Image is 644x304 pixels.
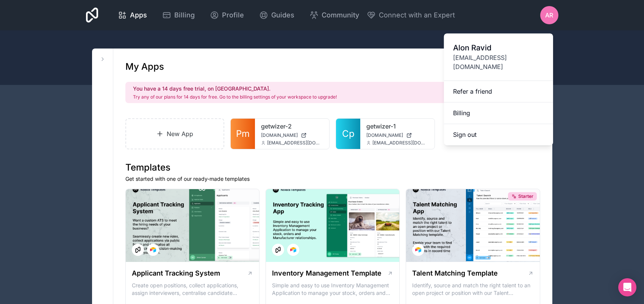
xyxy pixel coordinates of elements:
[132,282,253,297] p: Create open positions, collect applications, assign interviewers, centralise candidate feedback a...
[453,53,544,71] span: [EMAIL_ADDRESS][DOMAIN_NAME]
[174,10,195,20] span: Billing
[303,7,365,24] a: Community
[125,61,164,73] h1: My Apps
[415,247,421,253] img: Airtable Logo
[372,140,428,146] span: [EMAIL_ADDRESS][DOMAIN_NAME]
[367,10,455,20] button: Connect with an Expert
[150,247,156,253] img: Airtable Logo
[366,132,403,138] span: [DOMAIN_NAME]
[125,161,540,174] h1: Templates
[322,10,359,20] span: Community
[545,11,553,20] span: AR
[261,122,323,131] a: getwizer-2
[272,268,381,279] h1: Inventory Management Template
[253,7,300,24] a: Guides
[290,247,296,253] img: Airtable Logo
[618,278,636,296] div: Open Intercom Messenger
[271,10,294,20] span: Guides
[379,10,455,20] span: Connect with an Expert
[156,7,201,24] a: Billing
[236,128,250,140] span: Pm
[444,81,553,102] a: Refer a friend
[261,132,323,138] a: [DOMAIN_NAME]
[444,124,553,145] button: Sign out
[222,10,244,20] span: Profile
[133,94,337,100] p: Try any of our plans for 14 days for free. Go to the billing settings of your workspace to upgrade!
[336,119,360,149] a: Cp
[133,85,337,92] h2: You have a 14 days free trial, on [GEOGRAPHIC_DATA].
[366,132,428,138] a: [DOMAIN_NAME]
[366,122,428,131] a: getwizer-1
[412,268,498,279] h1: Talent Matching Template
[342,128,355,140] span: Cp
[231,119,255,149] a: Pm
[132,268,220,279] h1: Applicant Tracking System
[204,7,250,24] a: Profile
[444,102,553,124] a: Billing
[518,193,533,199] span: Starter
[267,140,323,146] span: [EMAIL_ADDRESS][DOMAIN_NAME]
[412,282,533,297] p: Identify, source and match the right talent to an open project or position with our Talent Matchi...
[453,42,544,53] span: Alon Ravid
[272,282,393,297] p: Simple and easy to use Inventory Management Application to manage your stock, orders and Manufact...
[130,10,147,20] span: Apps
[125,175,540,183] p: Get started with one of our ready-made templates
[261,132,298,138] span: [DOMAIN_NAME]
[112,7,153,24] a: Apps
[125,118,225,149] a: New App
